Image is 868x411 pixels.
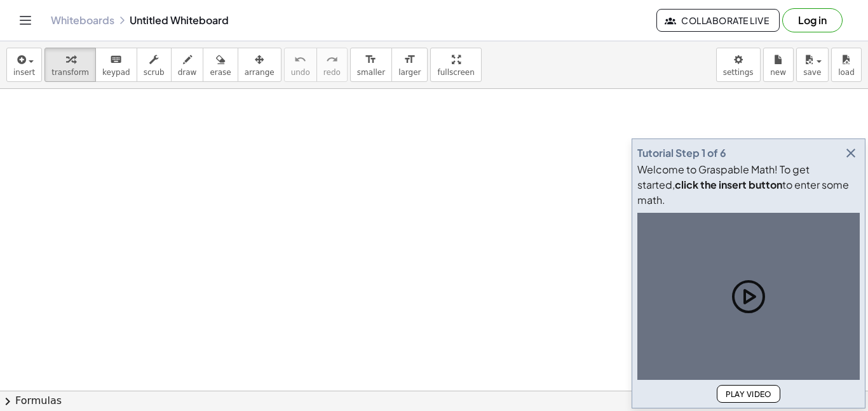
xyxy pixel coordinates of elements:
i: undo [294,52,306,67]
a: Whiteboards [51,14,114,27]
button: format_sizesmaller [350,48,392,82]
button: transform [44,48,96,82]
span: erase [210,68,231,77]
button: arrange [238,48,281,82]
span: keypad [102,68,130,77]
i: redo [326,52,338,67]
button: Play Video [717,385,780,403]
span: smaller [357,68,385,77]
span: settings [723,68,754,77]
i: format_size [403,52,416,67]
span: scrub [144,68,165,77]
button: settings [716,48,761,82]
span: redo [323,68,341,77]
button: Log in [782,8,843,32]
span: Play Video [725,389,772,399]
i: keyboard [110,52,122,67]
span: insert [13,68,35,77]
button: save [796,48,829,82]
span: save [803,68,821,77]
button: fullscreen [430,48,481,82]
span: fullscreen [437,68,474,77]
span: larger [398,68,421,77]
span: load [838,68,855,77]
i: format_size [365,52,377,67]
span: transform [51,68,89,77]
b: click the insert button [675,178,782,191]
button: scrub [137,48,172,82]
span: Collaborate Live [667,15,769,26]
span: new [770,68,786,77]
button: redoredo [316,48,348,82]
button: keyboardkeypad [95,48,137,82]
span: arrange [245,68,275,77]
button: draw [171,48,204,82]
span: undo [291,68,310,77]
button: undoundo [284,48,317,82]
span: draw [178,68,197,77]
div: Welcome to Graspable Math! To get started, to enter some math. [637,162,860,208]
button: load [831,48,862,82]
button: Toggle navigation [15,10,36,30]
button: Collaborate Live [656,9,780,32]
button: new [763,48,794,82]
button: erase [203,48,238,82]
button: insert [6,48,42,82]
div: Tutorial Step 1 of 6 [637,145,726,161]
button: format_sizelarger [391,48,428,82]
